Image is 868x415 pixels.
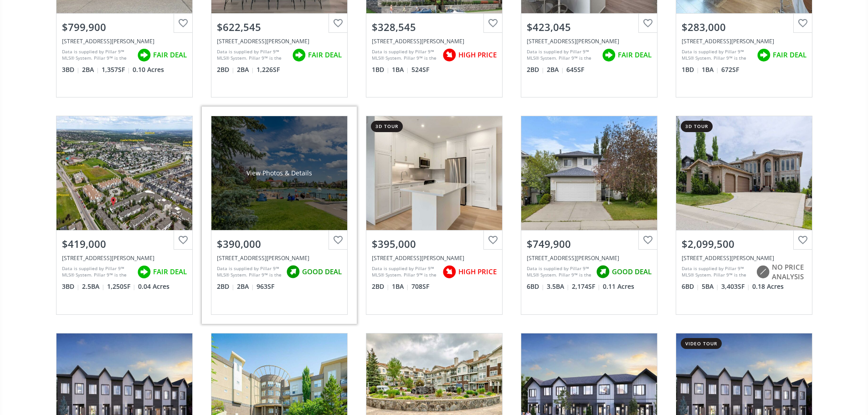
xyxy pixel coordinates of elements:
[755,46,773,64] img: rating icon
[217,48,288,62] div: Data is supplied by Pillar 9™ MLS® System. Pillar 9™ is the owner of the copyright in its MLS® Sy...
[372,20,497,34] div: $328,545
[62,265,133,279] div: Data is supplied by Pillar 9™ MLS® System. Pillar 9™ is the owner of the copyright in its MLS® Sy...
[62,237,187,251] div: $419,000
[62,20,187,34] div: $799,900
[527,254,652,262] div: 240 Arbour Ridge Way NW, Calgary, AB T3G 3V8
[527,20,652,34] div: $423,045
[618,50,652,60] span: FAIR DEAL
[62,37,187,45] div: 207 Arbour Butte Road NW, Calgary, AB T3G 4L7
[392,65,409,74] span: 1 BA
[62,282,80,291] span: 3 BD
[372,237,497,251] div: $395,000
[527,282,544,291] span: 6 BD
[682,65,699,74] span: 1 BD
[682,254,806,262] div: 99 Arbour Vista Road NW, Calgary, AB T3G 5G3
[682,282,699,291] span: 6 BD
[667,107,822,323] a: 3d tour$2,099,500[STREET_ADDRESS][PERSON_NAME]Data is supplied by Pillar 9™ MLS® System. Pillar 9...
[603,282,634,291] span: 0.11 Acres
[440,263,458,281] img: rating icon
[372,48,438,62] div: Data is supplied by Pillar 9™ MLS® System. Pillar 9™ is the owner of the copyright in its MLS® Sy...
[202,107,357,323] a: View Photos & Details$390,000[STREET_ADDRESS][PERSON_NAME]Data is supplied by Pillar 9™ MLS® Syst...
[772,262,806,282] span: NO PRICE ANALYSIS
[372,65,390,74] span: 1 BD
[257,282,274,291] span: 963 SF
[594,263,612,281] img: rating icon
[547,282,570,291] span: 3.5 BA
[702,282,719,291] span: 5 BA
[392,282,409,291] span: 1 BA
[682,48,752,62] div: Data is supplied by Pillar 9™ MLS® System. Pillar 9™ is the owner of the copyright in its MLS® Sy...
[527,237,652,251] div: $749,900
[153,50,187,60] span: FAIR DEAL
[612,267,652,277] span: GOOD DEAL
[773,50,806,60] span: FAIR DEAL
[82,65,99,74] span: 2 BA
[527,48,597,62] div: Data is supplied by Pillar 9™ MLS® System. Pillar 9™ is the owner of the copyright in its MLS® Sy...
[754,263,772,281] img: rating icon
[721,65,739,74] span: 672 SF
[527,65,544,74] span: 2 BD
[133,65,164,74] span: 0.10 Acres
[153,267,187,277] span: FAIR DEAL
[458,50,497,60] span: HIGH PRICE
[572,282,601,291] span: 2,174 SF
[308,50,342,60] span: FAIR DEAL
[547,65,564,74] span: 2 BA
[372,265,438,279] div: Data is supplied by Pillar 9™ MLS® System. Pillar 9™ is the owner of the copyright in its MLS® Sy...
[62,254,187,262] div: 950 Arbour Lake Road NW #401, Calgary, AB T3G5B3
[458,267,497,277] span: HIGH PRICE
[138,282,169,291] span: 0.04 Acres
[62,48,133,62] div: Data is supplied by Pillar 9™ MLS® System. Pillar 9™ is the owner of the copyright in its MLS® Sy...
[302,267,342,277] span: GOOD DEAL
[372,282,390,291] span: 2 BD
[721,282,750,291] span: 3,403 SF
[682,237,806,251] div: $2,099,500
[284,263,302,281] img: rating icon
[527,265,591,279] div: Data is supplied by Pillar 9™ MLS® System. Pillar 9™ is the owner of the copyright in its MLS® Sy...
[82,282,105,291] span: 2.5 BA
[47,107,202,323] a: $419,000[STREET_ADDRESS][PERSON_NAME]Data is supplied by Pillar 9™ MLS® System. Pillar 9™ is the ...
[411,282,429,291] span: 708 SF
[682,37,806,45] div: 950 Arbour Lake Road NW #2115, Calgary, AB T3G 5B3
[752,282,784,291] span: 0.18 Acres
[357,107,512,323] a: 3d tour$395,000[STREET_ADDRESS][PERSON_NAME]Data is supplied by Pillar 9™ MLS® System. Pillar 9™ ...
[237,282,254,291] span: 2 BA
[682,265,751,279] div: Data is supplied by Pillar 9™ MLS® System. Pillar 9™ is the owner of the copyright in its MLS® Sy...
[217,265,282,279] div: Data is supplied by Pillar 9™ MLS® System. Pillar 9™ is the owner of the copyright in its MLS® Sy...
[135,263,153,281] img: rating icon
[527,37,652,45] div: 63 Arbour Lake Court NW #1418, Calgary, AB X0X 0X0
[102,65,130,74] span: 1,357 SF
[290,46,308,64] img: rating icon
[411,65,429,74] span: 524 SF
[107,282,136,291] span: 1,250 SF
[62,65,80,74] span: 3 BD
[702,65,719,74] span: 1 BA
[440,46,458,64] img: rating icon
[682,20,806,34] div: $283,000
[600,46,618,64] img: rating icon
[372,37,497,45] div: 63 Arbour Lake Court NW #1202, Calgary, AB X0X 0X0
[512,107,667,323] a: $749,900[STREET_ADDRESS][PERSON_NAME]Data is supplied by Pillar 9™ MLS® System. Pillar 9™ is the ...
[135,46,153,64] img: rating icon
[217,282,235,291] span: 2 BD
[217,237,342,251] div: $390,000
[257,65,280,74] span: 1,226 SF
[217,254,342,262] div: 1010 Arbour Lake Road NW #1206, Calgary, AB T3G 4Y8
[237,65,254,74] span: 2 BA
[217,37,342,45] div: 63 Arbour Lake Court NW #1110, Calgary, AB X0X 0X0
[247,169,312,178] div: View Photos & Details
[566,65,584,74] span: 645 SF
[217,65,235,74] span: 2 BD
[372,254,497,262] div: 81 Arbour Lake View NW #1203, Calgary, AB T3G 0H4
[217,20,342,34] div: $622,545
